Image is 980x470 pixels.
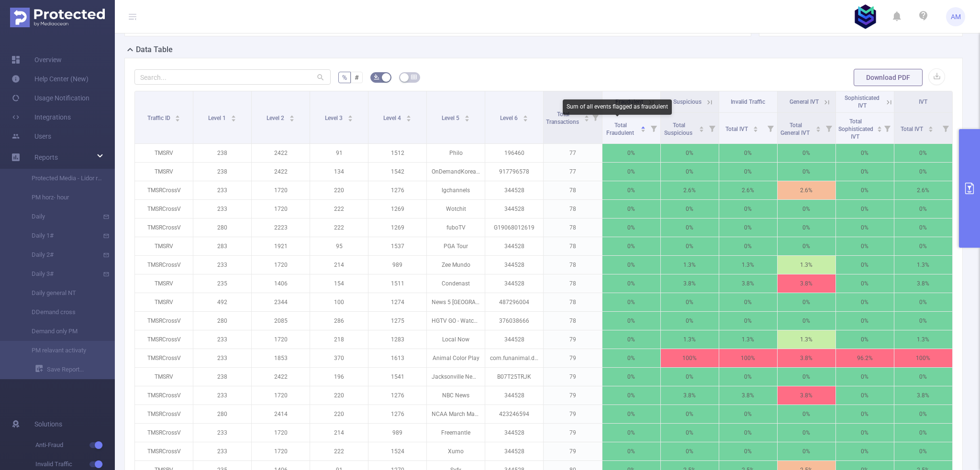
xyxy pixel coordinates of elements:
[252,293,310,311] p: 2344
[19,245,103,264] a: Daily 2#
[427,349,485,367] p: Animal Color Play
[11,88,89,108] a: Usage Notification
[894,330,952,349] p: 1.3%
[427,405,485,423] p: NCAA March Madness Live
[485,181,543,199] p: 344528
[19,207,103,226] a: Daily
[894,219,952,237] p: 0%
[836,368,894,386] p: 0%
[500,115,519,121] span: Level 6
[406,118,412,120] i: icon: caret-down
[193,312,251,330] p: 280
[368,386,426,404] p: 1276
[602,312,660,330] p: 0%
[894,181,952,199] p: 2.6%
[822,113,835,143] i: Filter menu
[11,69,89,88] a: Help Center (New)
[836,181,894,199] p: 0%
[485,312,543,330] p: 376038666
[464,114,470,120] div: Sort
[252,368,310,386] p: 2422
[310,349,368,367] p: 370
[836,200,894,218] p: 0%
[544,200,601,218] p: 78
[836,349,894,367] p: 96.2%
[193,237,251,255] p: 283
[523,118,528,120] i: icon: caret-down
[838,118,873,140] span: Total Sophisticated IVT
[661,368,719,386] p: 0%
[894,163,952,181] p: 0%
[34,153,58,161] span: Reports
[602,293,660,311] p: 0%
[310,237,368,255] p: 95
[661,293,719,311] p: 0%
[815,128,821,131] i: icon: caret-down
[790,98,819,105] span: General IVT
[427,163,485,181] p: OnDemandKorea: Watch Korean TV
[485,368,543,386] p: B07T25TRJK
[544,219,601,237] p: 78
[368,330,426,349] p: 1283
[544,144,601,162] p: 77
[134,69,331,85] input: Search...
[135,144,193,162] p: TMSRV
[661,144,719,162] p: 0%
[252,274,310,293] p: 1406
[640,125,646,131] div: Sort
[661,200,719,218] p: 0%
[135,237,193,255] p: TMSRV
[193,181,251,199] p: 233
[836,256,894,274] p: 0%
[465,118,470,120] i: icon: caret-down
[894,144,952,162] p: 0%
[719,368,777,386] p: 0%
[252,163,310,181] p: 2422
[289,114,295,120] div: Sort
[485,144,543,162] p: 196460
[325,115,344,121] span: Level 3
[368,368,426,386] p: 1541
[34,415,62,434] span: Solutions
[10,8,105,27] img: Protected Media
[310,405,368,423] p: 220
[602,256,660,274] p: 0%
[406,114,412,117] i: icon: caret-up
[615,98,643,105] span: Fraudulent
[602,386,660,404] p: 0%
[231,114,236,120] div: Sort
[764,113,777,143] i: Filter menu
[544,386,601,404] p: 79
[368,163,426,181] p: 1542
[778,312,835,330] p: 0%
[877,125,882,131] div: Sort
[427,237,485,255] p: PGA Tour
[661,237,719,255] p: 0%
[928,128,934,131] i: icon: caret-down
[35,360,115,379] a: Save Report...
[544,181,601,199] p: 78
[193,144,251,162] p: 238
[719,181,777,199] p: 2.6%
[719,144,777,162] p: 0%
[135,256,193,274] p: TMSRCrossV
[310,368,368,386] p: 196
[427,293,485,311] p: News 5 [GEOGRAPHIC_DATA]
[135,405,193,423] p: TMSRCrossV
[951,7,961,26] span: AM
[427,256,485,274] p: Zee Mundo
[485,349,543,367] p: com.funanimal.drawinggame
[406,114,412,120] div: Sort
[854,69,923,86] button: Download PDF
[647,113,660,143] i: Filter menu
[11,127,51,146] a: Users
[310,256,368,274] p: 214
[411,74,417,80] i: icon: table
[544,330,601,349] p: 79
[661,330,719,349] p: 1.3%
[731,98,765,105] span: Invalid Traffic
[193,293,251,311] p: 492
[673,98,702,105] span: Suspicious
[193,405,251,423] p: 280
[778,237,835,255] p: 0%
